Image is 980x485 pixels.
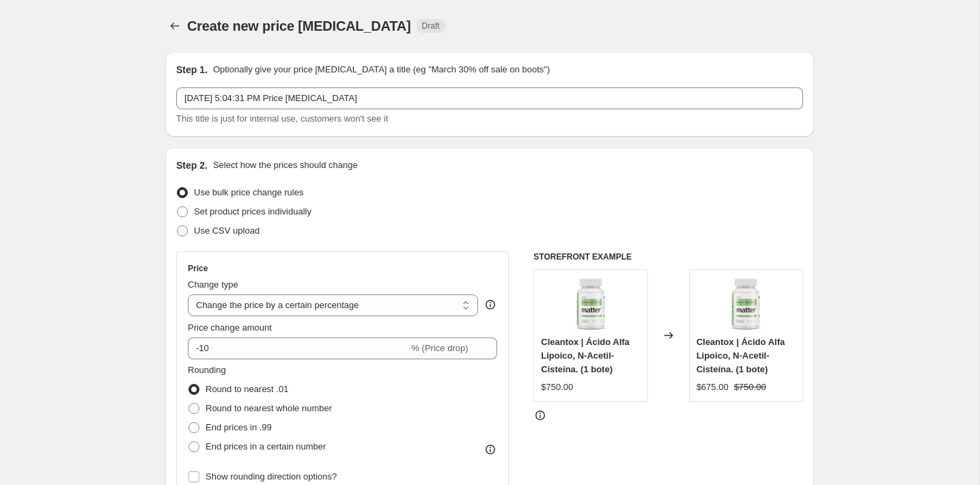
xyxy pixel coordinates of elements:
button: Price change jobs [165,16,184,36]
span: Show rounding direction options? [206,471,337,482]
span: Cleantox | Ácido Alfa Lipoico, N-Acetil-Cisteína. (1 bote) [541,337,630,374]
p: Select how the prices should change [213,158,358,172]
img: cleantox_889496a7-1c7f-43b0-9d84-210a6f2d8490_80x.webp [718,277,773,331]
span: Round to nearest .01 [206,384,288,394]
span: Price change amount [188,322,272,333]
span: Rounding [188,365,226,375]
span: Cleantox | Ácido Alfa Lipoico, N-Acetil-Cisteína. (1 bote) [697,337,785,374]
span: This title is just for internal use, customers won't see it [176,113,388,124]
div: $675.00 [697,380,729,394]
span: Use bulk price change rules [194,187,303,197]
strike: $750.00 [734,380,766,394]
span: % (Price drop) [411,343,468,353]
input: -15 [188,337,408,359]
h3: Price [188,263,208,274]
div: help [484,298,497,311]
span: End prices in .99 [206,422,272,432]
span: Round to nearest whole number [206,403,332,413]
div: $750.00 [541,380,573,394]
span: End prices in a certain number [206,441,326,452]
span: Create new price [MEDICAL_DATA] [187,18,411,33]
span: Use CSV upload [194,225,260,236]
h6: STOREFRONT EXAMPLE [533,251,803,262]
input: 30% off holiday sale [176,87,803,109]
img: cleantox_889496a7-1c7f-43b0-9d84-210a6f2d8490_80x.webp [563,277,618,331]
span: Draft [422,20,440,31]
h2: Step 2. [176,158,208,172]
h2: Step 1. [176,63,208,77]
p: Optionally give your price [MEDICAL_DATA] a title (eg "March 30% off sale on boots") [213,63,550,77]
span: Change type [188,279,238,290]
span: Set product prices individually [194,206,311,217]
